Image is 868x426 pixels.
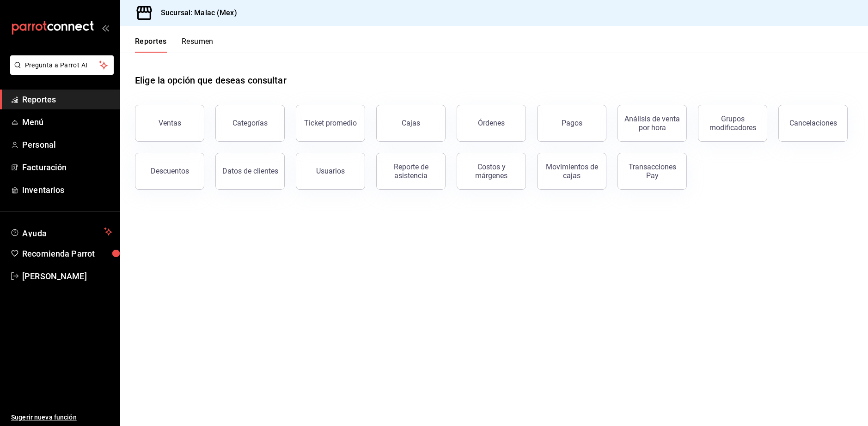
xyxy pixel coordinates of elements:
[182,37,214,53] button: Resumen
[22,93,112,106] span: Reportes
[232,119,268,127] div: Categorías
[135,105,204,142] button: Ventas
[698,105,767,142] button: Grupos modificadores
[135,37,214,53] div: navigation tabs
[215,105,285,142] button: Categorías
[623,114,681,132] div: Análisis de venta por hora
[22,226,100,237] span: Ayuda
[135,37,167,53] button: Reportes
[102,24,109,31] button: open_drawer_menu
[789,119,837,127] div: Cancelaciones
[159,119,181,127] div: Ventas
[623,162,681,180] div: Transacciones Pay
[22,116,112,128] span: Menú
[537,153,606,190] button: Movimientos de cajas
[304,119,357,127] div: Ticket promedio
[22,270,112,282] span: [PERSON_NAME]
[463,162,520,180] div: Costos y márgenes
[778,105,848,142] button: Cancelaciones
[376,105,446,142] a: Cajas
[22,184,112,196] span: Inventarios
[316,167,345,175] div: Usuarios
[11,413,112,422] span: Sugerir nueva función
[296,105,365,142] button: Ticket promedio
[382,162,440,180] div: Reporte de asistencia
[135,73,287,87] h1: Elige la opción que deseas consultar
[215,153,285,190] button: Datos de clientes
[135,153,204,190] button: Descuentos
[562,119,582,127] div: Pagos
[25,60,99,70] span: Pregunta a Parrot AI
[617,153,687,190] button: Transacciones Pay
[457,105,526,142] button: Órdenes
[617,105,687,142] button: Análisis de venta por hora
[478,119,505,127] div: Órdenes
[22,161,112,174] span: Facturación
[22,138,112,151] span: Personal
[222,167,278,175] div: Datos de clientes
[537,105,606,142] button: Pagos
[376,153,446,190] button: Reporte de asistencia
[10,55,114,75] button: Pregunta a Parrot AI
[704,114,761,132] div: Grupos modificadores
[153,7,237,18] h3: Sucursal: Malac (Mex)
[543,162,600,180] div: Movimientos de cajas
[151,167,189,175] div: Descuentos
[457,153,526,190] button: Costos y márgenes
[296,153,365,190] button: Usuarios
[402,118,421,129] div: Cajas
[22,247,112,260] span: Recomienda Parrot
[6,67,114,77] a: Pregunta a Parrot AI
